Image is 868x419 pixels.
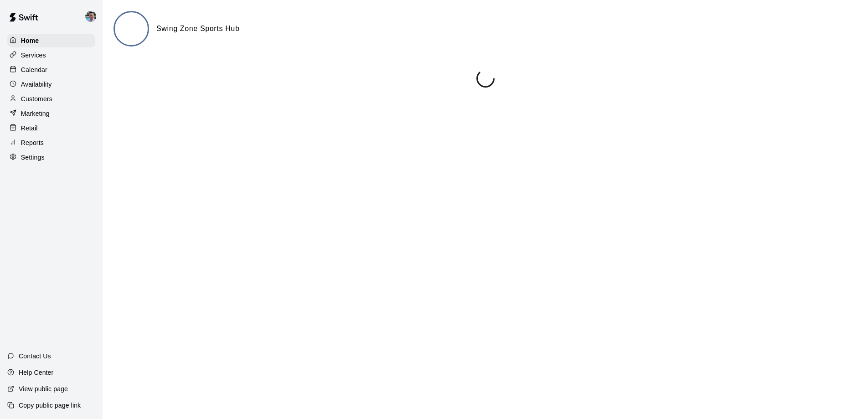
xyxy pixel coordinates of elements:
p: Help Center [19,368,53,377]
p: Settings [21,153,45,162]
a: Calendar [7,63,95,77]
div: Ryan Goehring [83,7,103,26]
p: Availability [21,80,52,89]
a: Availability [7,78,95,91]
p: Home [21,36,39,45]
p: Marketing [21,109,50,118]
p: Reports [21,138,44,147]
a: Reports [7,136,95,150]
p: Calendar [21,65,47,74]
a: Settings [7,150,95,164]
p: Services [21,51,46,60]
p: Contact Us [19,352,51,361]
img: Ryan Goehring [85,11,96,22]
p: Copy public page link [19,401,81,410]
a: Services [7,48,95,62]
a: Retail [7,121,95,135]
p: View public page [19,384,68,393]
h6: Swing Zone Sports Hub [156,23,239,35]
a: Customers [7,92,95,106]
p: Retail [21,124,38,133]
a: Home [7,34,95,47]
a: Marketing [7,107,95,120]
p: Customers [21,94,52,103]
